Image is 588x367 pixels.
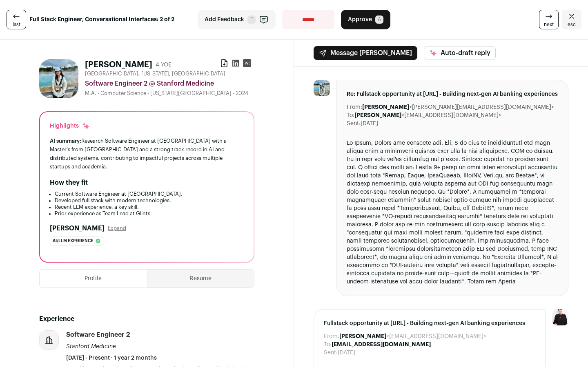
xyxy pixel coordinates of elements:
span: F [247,15,256,24]
b: [PERSON_NAME] [339,334,386,339]
img: 9240684-medium_jpg [552,309,568,325]
dd: <[PERSON_NAME][EMAIL_ADDRESS][DOMAIN_NAME]> [362,103,554,111]
li: Developed full stack with modern technologies. [55,197,244,204]
h2: Experience [39,314,254,324]
span: Fullstack opportunity at [URL] - Building next-gen AI banking experiences [324,319,535,327]
div: Research Software Engineer at [GEOGRAPHIC_DATA] with a Master's from [GEOGRAPHIC_DATA] and a stro... [50,137,244,171]
div: Lo Ipsum, Dolors ame consecte adi. Eli, S do eius te incididuntutl etd magn aliqua enim a minimve... [347,139,558,286]
span: Ai/llm experience [53,237,93,245]
dt: To: [324,340,332,349]
b: [EMAIL_ADDRESS][DOMAIN_NAME] [332,342,431,347]
img: 9aa913eb9a5d0c301da5eaad5c9aaaddd0b104a24cb0940ee87ce45490021ce4 [314,80,330,96]
dd: [DATE] [338,349,355,357]
span: next [544,21,554,28]
button: Auto-draft reply [424,46,496,60]
li: Recent LLM experience, a key skill. [55,204,244,210]
h2: [PERSON_NAME] [50,223,105,233]
dt: To: [347,111,354,119]
span: esc [568,21,576,28]
a: next [539,10,559,29]
span: [GEOGRAPHIC_DATA], [US_STATE], [GEOGRAPHIC_DATA] [85,71,225,77]
button: Approve A [341,10,390,29]
a: Close [562,10,581,29]
span: Approve [348,15,372,24]
span: AI summary: [50,138,81,144]
h1: [PERSON_NAME] [85,59,152,71]
span: Re: Fullstack opportunity at [URL] - Building next-gen AI banking experiences [347,90,558,98]
span: [DATE] - Present · 1 year 2 months [66,354,157,362]
div: Software Engineer 2 [66,330,130,339]
div: 4 YOE [156,61,171,69]
button: Profile [40,270,147,287]
button: Add Feedback F [198,10,276,29]
img: 9aa913eb9a5d0c301da5eaad5c9aaaddd0b104a24cb0940ee87ce45490021ce4 [39,59,78,98]
b: [PERSON_NAME] [354,113,401,118]
dt: From: [347,103,362,111]
dd: [DATE] [361,119,378,128]
dt: From: [324,332,339,340]
a: last [7,10,26,29]
span: Add Feedback [205,15,244,24]
strong: Full Stack Engineer, Conversational Interfaces: 2 of 2 [29,15,174,24]
span: A [375,15,383,24]
dt: Sent: [324,349,338,357]
div: Highlights [50,122,90,130]
dt: Sent: [347,119,361,128]
button: Expand [108,225,126,232]
button: Message [PERSON_NAME] [314,46,417,60]
img: company-logo-placeholder-414d4e2ec0e2ddebbe968bf319fdfe5acfe0c9b87f798d344e800bc9a89632a0.png [40,331,58,349]
button: Resume [147,270,254,287]
div: Software Engineer 2 @ Stanford Medicine [85,79,254,88]
li: Current Software Engineer at [GEOGRAPHIC_DATA]. [55,191,244,197]
li: Prior experience as Team Lead at Glints. [55,210,244,217]
h2: How they fit [50,178,88,188]
div: M.A. - Computer Science - [US_STATE][GEOGRAPHIC_DATA] - 2024 [85,90,254,97]
span: Stanford Medicine [66,344,116,349]
span: last [13,21,20,28]
dd: <[EMAIL_ADDRESS][DOMAIN_NAME]> [354,111,501,119]
dd: <[EMAIL_ADDRESS][DOMAIN_NAME]> [339,332,486,340]
b: [PERSON_NAME] [362,104,409,110]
